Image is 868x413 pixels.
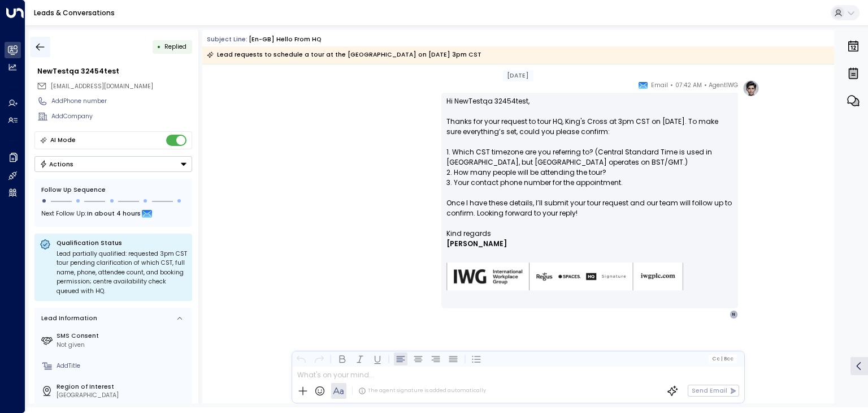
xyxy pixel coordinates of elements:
div: Signature [446,229,733,305]
div: • [157,39,161,54]
button: Undo [294,352,308,365]
div: The agent signature is added automatically [358,387,486,395]
div: AddTitle [57,362,189,371]
a: Leads & Conversations [34,8,115,18]
span: [EMAIL_ADDRESS][DOMAIN_NAME] [51,82,153,91]
div: Follow Up Sequence [41,186,185,195]
div: AI Mode [50,135,76,146]
span: Subject Line: [207,35,248,44]
label: Region of Interest [57,382,189,392]
div: Button group with a nested menu [34,156,192,172]
div: Lead partially qualified: requested 3pm CST tour pending clarification of which CST, full name, p... [57,249,187,296]
button: Cc|Bcc [709,355,737,363]
div: NewTestqa 32454test [37,66,192,76]
div: Lead requests to schedule a tour at the [GEOGRAPHIC_DATA] on [DATE] 3pm CST [207,49,481,61]
span: Cc Bcc [712,356,734,362]
button: Actions [34,156,192,172]
p: Qualification Status [57,239,187,247]
span: 07:42 AM [675,80,702,91]
span: Email [651,80,668,91]
span: [PERSON_NAME] [446,239,507,249]
span: | [721,356,722,362]
span: qa32454testqateam@yahoo.com [51,82,153,91]
div: Next Follow Up: [41,208,185,220]
div: Lead Information [38,314,97,323]
p: Hi NewTestqa 32454test, Thanks for your request to tour HQ, King's Cross at 3pm CST on [DATE]. To... [446,96,733,229]
div: AddPhone number [51,97,192,106]
div: Not given [57,341,189,350]
div: [GEOGRAPHIC_DATA] [57,391,189,400]
img: AIorK4zU2Kz5WUNqa9ifSKC9jFH1hjwenjvh85X70KBOPduETvkeZu4OqG8oPuqbwvp3xfXcMQJCRtwYb-SG [446,263,684,291]
img: profile-logo.png [743,80,759,97]
div: Actions [40,160,74,168]
span: AgentIWG [709,80,738,91]
span: In about 4 hours [87,208,141,220]
span: • [704,80,707,91]
div: [en-GB] Hello from HQ [249,35,322,44]
button: Redo [312,352,325,365]
div: [DATE] [503,70,533,81]
span: • [670,80,673,91]
div: N [730,310,739,319]
span: Kind regards [446,229,491,239]
div: AddCompany [51,112,192,121]
span: Replied [164,42,186,51]
label: SMS Consent [57,332,189,341]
